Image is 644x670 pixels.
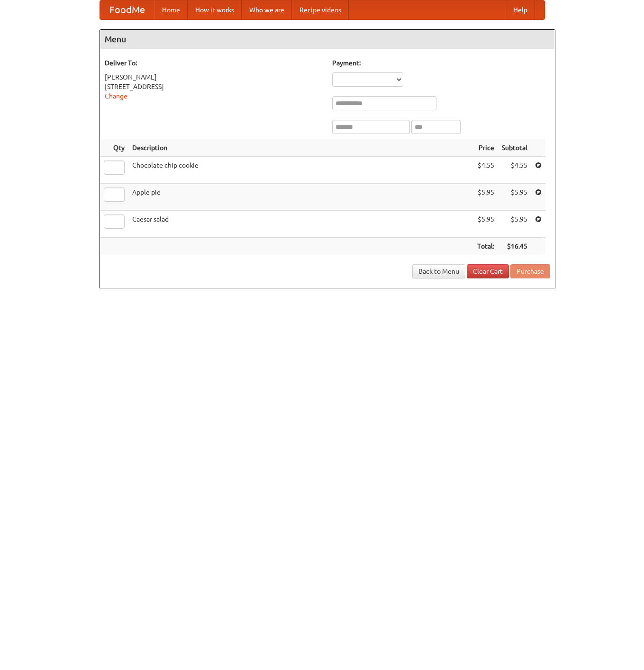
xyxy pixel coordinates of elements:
[128,184,473,211] td: Apple pie
[332,58,550,68] h5: Payment:
[473,184,498,211] td: $5.95
[242,0,292,19] a: Who we are
[498,238,531,255] th: $16.45
[128,139,473,157] th: Description
[105,82,323,91] div: [STREET_ADDRESS]
[292,0,349,19] a: Recipe videos
[498,211,531,238] td: $5.95
[467,264,509,278] a: Clear Cart
[188,0,242,19] a: How it works
[473,139,498,157] th: Price
[105,92,127,100] a: Change
[100,0,154,19] a: FoodMe
[473,238,498,255] th: Total:
[128,211,473,238] td: Caesar salad
[473,157,498,184] td: $4.55
[100,30,555,49] h4: Menu
[105,58,323,68] h5: Deliver To:
[498,157,531,184] td: $4.55
[506,0,535,19] a: Help
[498,139,531,157] th: Subtotal
[412,264,465,278] a: Back to Menu
[128,157,473,184] td: Chocolate chip cookie
[100,139,128,157] th: Qty
[105,72,323,82] div: [PERSON_NAME]
[498,184,531,211] td: $5.95
[510,264,550,278] button: Purchase
[473,211,498,238] td: $5.95
[154,0,188,19] a: Home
